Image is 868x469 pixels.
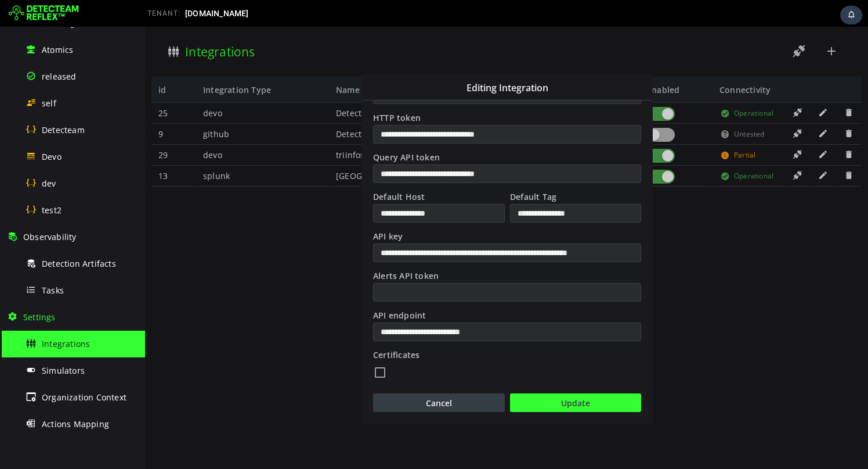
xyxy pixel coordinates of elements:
span: Devo [42,151,62,162]
span: Simulators [42,365,85,376]
div: Task Notifications [840,6,862,24]
label: Query API token [227,123,497,136]
span: Detecteam [42,124,85,135]
label: HTTP token [227,84,497,96]
span: Detection Artifacts [42,258,116,269]
label: Alerts API token [227,242,497,255]
div: Add a new Integration [216,47,508,397]
button: Cancel [228,367,360,385]
span: Settings [23,312,56,323]
span: Actions Mapping [42,418,109,429]
button: Certificates [228,336,242,355]
span: dev [42,178,56,189]
button: Update [365,367,496,385]
span: Observability [23,231,77,242]
span: self [42,98,56,109]
label: API endpoint [227,281,497,294]
span: [DOMAIN_NAME] [185,9,249,18]
span: test2 [42,205,62,216]
span: Integrations [42,338,90,349]
span: TENANT: [147,9,180,17]
label: Default Tag [364,163,497,176]
label: Certificates [227,321,497,334]
span: Organization Context [42,392,126,403]
span: Tasks [42,285,64,296]
label: Default Host [227,163,361,176]
span: released [42,71,77,82]
div: Editing Integration [217,48,507,73]
label: API key [227,202,497,215]
span: Atomics [42,44,73,55]
img: Detecteam logo [9,4,79,23]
